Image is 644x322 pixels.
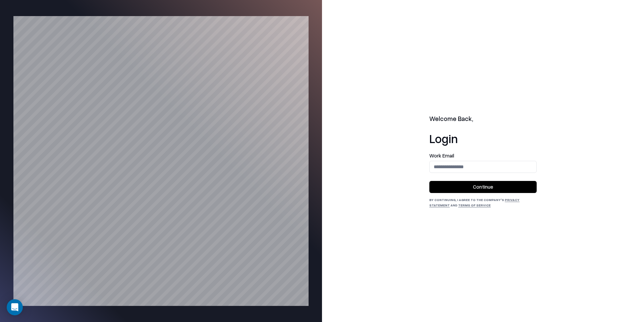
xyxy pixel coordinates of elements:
[458,203,491,207] a: Terms of Service
[429,181,537,193] button: Continue
[7,299,23,315] div: Open Intercom Messenger
[429,114,537,124] h2: Welcome Back,
[429,198,520,207] a: Privacy Statement
[429,197,537,208] div: By continuing, I agree to the Company's and
[429,153,537,158] label: Work Email
[429,132,537,145] h1: Login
